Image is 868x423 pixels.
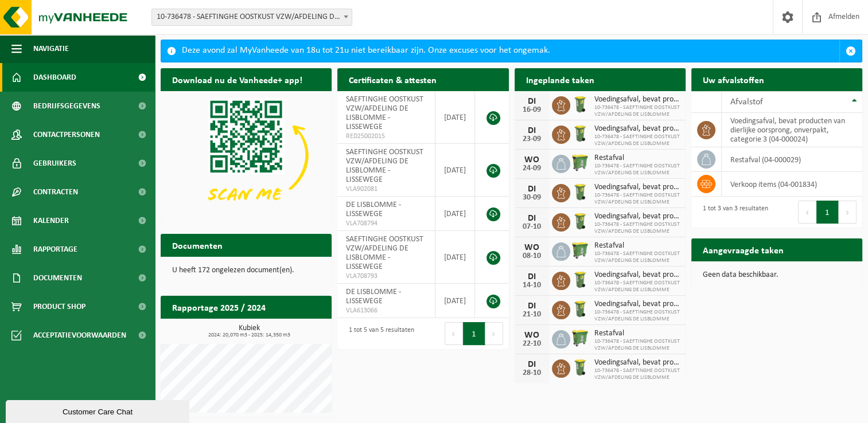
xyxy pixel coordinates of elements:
[182,40,839,62] div: Deze avond zal MyVanheede van 18u tot 21u niet bereikbaar zijn. Onze excuses voor het ongemak.
[594,134,680,147] span: 10-736478 - SAEFTINGHE OOSTKUST VZW/AFDELING DE LISBLOMME
[520,155,543,164] div: WO
[697,199,768,225] div: 1 tot 3 van 3 resultaten
[730,97,763,107] span: Afvalstof
[570,124,590,143] img: WB-0140-HPE-GN-50
[520,194,543,202] div: 30-09
[520,301,543,311] div: DI
[520,281,543,289] div: 14-10
[485,322,503,345] button: Next
[337,68,448,91] h2: Certificaten & attesten
[520,360,543,369] div: DI
[520,311,543,319] div: 21-10
[570,211,590,231] img: WB-0140-HPE-GN-50
[435,91,475,144] td: [DATE]
[346,235,423,271] span: SAEFTINGHE OOSTKUST VZW/AFDELING DE LISBLOMME - LISSEWEGE
[570,95,590,114] img: WB-0140-HPE-GN-50
[151,9,352,26] span: 10-736478 - SAEFTINGHE OOSTKUST VZW/AFDELING DE LISBLOMME - LISSEWEGE
[33,63,76,92] span: Dashboard
[570,328,590,348] img: WB-0770-HPE-GN-50
[594,358,680,367] span: Voedingsafval, bevat producten van dierlijke oorsprong, onverpakt, categorie 3
[520,223,543,231] div: 07-10
[520,369,543,377] div: 28-10
[594,163,680,177] span: 10-736478 - SAEFTINGHE OOSTKUST VZW/AFDELING DE LISBLOMME
[343,321,414,346] div: 1 tot 5 van 5 resultaten
[152,9,352,25] span: 10-736478 - SAEFTINGHE OOSTKUST VZW/AFDELING DE LISBLOMME - LISSEWEGE
[520,164,543,173] div: 24-09
[346,288,401,305] span: DE LISBLOMME - LISSEWEGE
[33,120,100,149] span: Contactpersonen
[6,398,192,423] iframe: chat widget
[594,154,680,163] span: Restafval
[520,106,543,114] div: 16-09
[33,34,69,63] span: Navigatie
[346,148,423,184] span: SAEFTINGHE OOSTKUST VZW/AFDELING DE LISBLOMME - LISSEWEGE
[33,264,82,292] span: Documenten
[520,126,543,135] div: DI
[798,201,816,224] button: Previous
[520,272,543,281] div: DI
[445,322,463,345] button: Previous
[346,272,426,281] span: VLA708793
[594,104,680,118] span: 10-736478 - SAEFTINGHE OOSTKUST VZW/AFDELING DE LISBLOMME
[520,340,543,348] div: 22-10
[463,322,485,345] button: 1
[346,185,426,194] span: VLA902081
[570,270,590,289] img: WB-0140-HPE-GN-50
[33,321,126,350] span: Acceptatievoorwaarden
[346,201,401,218] span: DE LISBLOMME - LISSEWEGE
[570,241,590,260] img: WB-0770-HPE-GN-50
[594,250,680,264] span: 10-736478 - SAEFTINGHE OOSTKUST VZW/AFDELING DE LISBLOMME
[594,367,680,381] span: 10-736478 - SAEFTINGHE OOSTKUST VZW/AFDELING DE LISBLOMME
[33,178,78,206] span: Contracten
[594,309,680,323] span: 10-736478 - SAEFTINGHE OOSTKUST VZW/AFDELING DE LISBLOMME
[161,68,314,91] h2: Download nu de Vanheede+ app!
[691,68,776,91] h2: Uw afvalstoffen
[594,95,680,104] span: Voedingsafval, bevat producten van dierlijke oorsprong, onverpakt, categorie 3
[161,234,234,256] h2: Documenten
[594,221,680,235] span: 10-736478 - SAEFTINGHE OOSTKUST VZW/AFDELING DE LISBLOMME
[594,212,680,221] span: Voedingsafval, bevat producten van dierlijke oorsprong, onverpakt, categorie 3
[594,338,680,352] span: 10-736478 - SAEFTINGHE OOSTKUST VZW/AFDELING DE LISBLOMME
[346,95,423,131] span: SAEFTINGHE OOSTKUST VZW/AFDELING DE LISBLOMME - LISSEWEGE
[722,172,862,197] td: verkoop items (04-001834)
[594,280,680,293] span: 10-736478 - SAEFTINGHE OOSTKUST VZW/AFDELING DE LISBLOMME
[33,292,85,321] span: Product Shop
[346,219,426,228] span: VLA708794
[520,214,543,223] div: DI
[520,185,543,194] div: DI
[839,201,857,224] button: Next
[33,235,77,264] span: Rapportage
[520,135,543,143] div: 23-09
[594,271,680,280] span: Voedingsafval, bevat producten van dierlijke oorsprong, onverpakt, categorie 3
[570,299,590,319] img: WB-0140-HPE-GN-50
[594,329,680,338] span: Restafval
[172,267,320,275] p: U heeft 172 ongelezen document(en).
[246,318,330,341] a: Bekijk rapportage
[161,91,332,220] img: Download de VHEPlus App
[594,124,680,134] span: Voedingsafval, bevat producten van dierlijke oorsprong, onverpakt, categorie 3
[594,183,680,192] span: Voedingsafval, bevat producten van dierlijke oorsprong, onverpakt, categorie 3
[520,243,543,252] div: WO
[570,182,590,202] img: WB-0140-HPE-GN-50
[435,284,475,318] td: [DATE]
[520,252,543,260] div: 08-10
[594,300,680,309] span: Voedingsafval, bevat producten van dierlijke oorsprong, onverpakt, categorie 3
[435,144,475,197] td: [DATE]
[594,192,680,206] span: 10-736478 - SAEFTINGHE OOSTKUST VZW/AFDELING DE LISBLOMME
[722,113,862,147] td: voedingsafval, bevat producten van dierlijke oorsprong, onverpakt, categorie 3 (04-000024)
[816,201,839,224] button: 1
[515,68,606,91] h2: Ingeplande taken
[691,238,795,261] h2: Aangevraagde taken
[594,241,680,250] span: Restafval
[33,149,76,178] span: Gebruikers
[435,197,475,231] td: [DATE]
[570,153,590,173] img: WB-0770-HPE-GN-50
[161,296,277,318] h2: Rapportage 2025 / 2024
[33,206,69,235] span: Kalender
[703,271,851,279] p: Geen data beschikbaar.
[166,332,332,338] span: 2024: 20,070 m3 - 2025: 14,350 m3
[435,231,475,284] td: [DATE]
[520,97,543,106] div: DI
[346,132,426,141] span: RED25002015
